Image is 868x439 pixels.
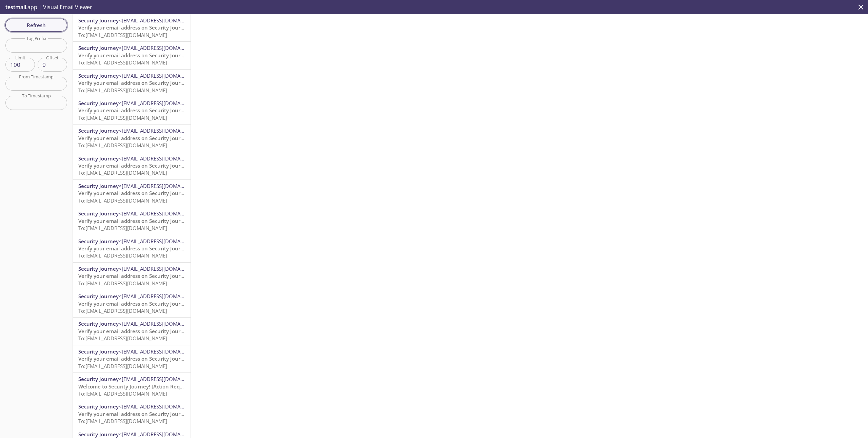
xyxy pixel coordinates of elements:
div: Security Journey<[EMAIL_ADDRESS][DOMAIN_NAME]>Verify your email address on Security JourneyTo:[EM... [73,400,191,427]
div: Security Journey<[EMAIL_ADDRESS][DOMAIN_NAME]>Verify your email address on Security JourneyTo:[EM... [73,207,191,234]
button: Refresh [5,19,67,32]
span: Security Journey [78,238,119,245]
span: Verify your email address on Security Journey [78,79,190,86]
span: Verify your email address on Security Journey [78,107,190,114]
span: Security Journey [78,155,119,162]
span: To: [EMAIL_ADDRESS][DOMAIN_NAME] [78,32,167,38]
div: Security Journey<[EMAIL_ADDRESS][DOMAIN_NAME]>Verify your email address on Security JourneyTo:[EM... [73,70,191,97]
span: Verify your email address on Security Journey [78,24,190,31]
span: Verify your email address on Security Journey [78,52,190,59]
div: Security Journey<[EMAIL_ADDRESS][DOMAIN_NAME]>Verify your email address on Security JourneyTo:[EM... [73,235,191,262]
span: Security Journey [78,72,119,79]
span: To: [EMAIL_ADDRESS][DOMAIN_NAME] [78,363,167,369]
span: Security Journey [78,183,119,189]
span: Security Journey [78,44,119,51]
span: Security Journey [78,127,119,134]
span: Verify your email address on Security Journey [78,300,190,307]
span: <[EMAIL_ADDRESS][DOMAIN_NAME]> [119,72,206,79]
span: To: [EMAIL_ADDRESS][DOMAIN_NAME] [78,142,167,149]
span: <[EMAIL_ADDRESS][DOMAIN_NAME]> [119,348,206,355]
span: testmail [5,3,26,11]
span: Security Journey [78,17,119,24]
span: Security Journey [78,210,119,217]
div: Security Journey<[EMAIL_ADDRESS][DOMAIN_NAME]>Verify your email address on Security JourneyTo:[EM... [73,290,191,317]
div: Security Journey<[EMAIL_ADDRESS][DOMAIN_NAME]>Verify your email address on Security JourneyTo:[EM... [73,318,191,345]
span: To: [EMAIL_ADDRESS][DOMAIN_NAME] [78,335,167,342]
span: Welcome to Security Journey! [Action Required] [78,383,194,390]
span: To: [EMAIL_ADDRESS][DOMAIN_NAME] [78,390,167,397]
span: <[EMAIL_ADDRESS][DOMAIN_NAME]> [119,155,206,162]
span: To: [EMAIL_ADDRESS][DOMAIN_NAME] [78,169,167,176]
div: Security Journey<[EMAIL_ADDRESS][DOMAIN_NAME]>Verify your email address on Security JourneyTo:[EM... [73,345,191,373]
span: <[EMAIL_ADDRESS][DOMAIN_NAME]> [119,100,206,107]
div: Security Journey<[EMAIL_ADDRESS][DOMAIN_NAME]>Verify your email address on Security JourneyTo:[EM... [73,42,191,69]
span: Security Journey [78,431,119,438]
span: <[EMAIL_ADDRESS][DOMAIN_NAME]> [119,17,206,24]
span: To: [EMAIL_ADDRESS][DOMAIN_NAME] [78,87,167,94]
span: Verify your email address on Security Journey [78,411,190,417]
span: To: [EMAIL_ADDRESS][DOMAIN_NAME] [78,59,167,66]
span: To: [EMAIL_ADDRESS][DOMAIN_NAME] [78,307,167,314]
span: To: [EMAIL_ADDRESS][DOMAIN_NAME] [78,252,167,259]
span: Security Journey [78,100,119,107]
span: Security Journey [78,376,119,382]
span: <[EMAIL_ADDRESS][DOMAIN_NAME]> [119,44,206,51]
span: Verify your email address on Security Journey [78,190,190,196]
span: Verify your email address on Security Journey [78,162,190,169]
span: To: [EMAIL_ADDRESS][DOMAIN_NAME] [78,280,167,287]
span: <[EMAIL_ADDRESS][DOMAIN_NAME]> [119,183,206,189]
span: Security Journey [78,348,119,355]
span: <[EMAIL_ADDRESS][DOMAIN_NAME]> [119,265,206,272]
span: Security Journey [78,293,119,300]
span: Security Journey [78,320,119,327]
span: <[EMAIL_ADDRESS][DOMAIN_NAME]> [119,127,206,134]
span: Verify your email address on Security Journey [78,328,190,335]
span: To: [EMAIL_ADDRESS][DOMAIN_NAME] [78,418,167,424]
span: Security Journey [78,403,119,410]
span: <[EMAIL_ADDRESS][DOMAIN_NAME]> [119,320,206,327]
span: Security Journey [78,265,119,272]
span: <[EMAIL_ADDRESS][DOMAIN_NAME]> [119,210,206,217]
span: Verify your email address on Security Journey [78,355,190,362]
span: To: [EMAIL_ADDRESS][DOMAIN_NAME] [78,114,167,121]
span: <[EMAIL_ADDRESS][DOMAIN_NAME]> [119,431,206,438]
div: Security Journey<[EMAIL_ADDRESS][DOMAIN_NAME]>Verify your email address on Security JourneyTo:[EM... [73,152,191,179]
div: Security Journey<[EMAIL_ADDRESS][DOMAIN_NAME]>Verify your email address on Security JourneyTo:[EM... [73,180,191,207]
span: <[EMAIL_ADDRESS][DOMAIN_NAME]> [119,403,206,410]
span: Verify your email address on Security Journey [78,135,190,141]
span: Verify your email address on Security Journey [78,217,190,224]
div: Security Journey<[EMAIL_ADDRESS][DOMAIN_NAME]>Verify your email address on Security JourneyTo:[EM... [73,14,191,41]
span: Verify your email address on Security Journey [78,245,190,252]
span: Verify your email address on Security Journey [78,272,190,279]
span: <[EMAIL_ADDRESS][DOMAIN_NAME]> [119,376,206,382]
div: Security Journey<[EMAIL_ADDRESS][DOMAIN_NAME]>Welcome to Security Journey! [Action Required]To:[E... [73,373,191,400]
span: Refresh [11,21,62,30]
div: Security Journey<[EMAIL_ADDRESS][DOMAIN_NAME]>Verify your email address on Security JourneyTo:[EM... [73,125,191,152]
span: <[EMAIL_ADDRESS][DOMAIN_NAME]> [119,238,206,245]
span: <[EMAIL_ADDRESS][DOMAIN_NAME]> [119,293,206,300]
div: Security Journey<[EMAIL_ADDRESS][DOMAIN_NAME]>Verify your email address on Security JourneyTo:[EM... [73,97,191,124]
span: To: [EMAIL_ADDRESS][DOMAIN_NAME] [78,225,167,231]
div: Security Journey<[EMAIL_ADDRESS][DOMAIN_NAME]>Verify your email address on Security JourneyTo:[EM... [73,263,191,290]
span: To: [EMAIL_ADDRESS][DOMAIN_NAME] [78,197,167,204]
